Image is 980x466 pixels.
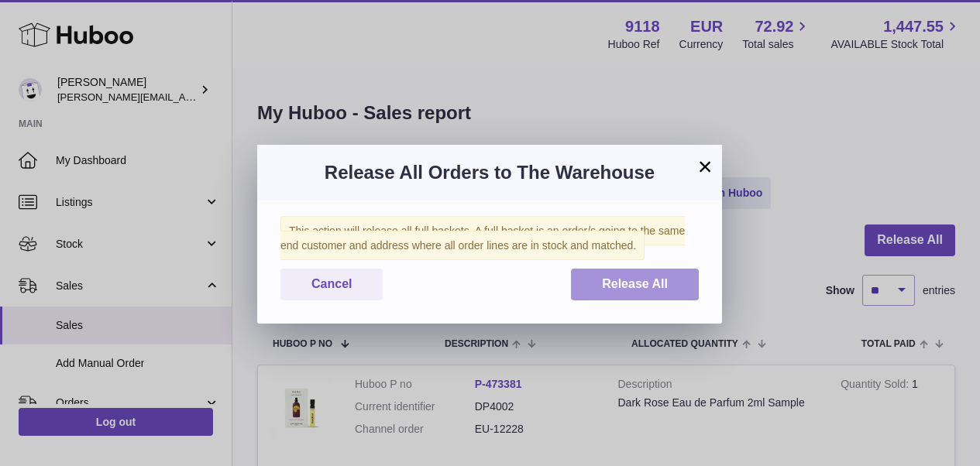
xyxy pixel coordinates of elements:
span: This action will release all full baskets. A full basket is an order/s going to the same end cust... [280,216,685,260]
button: Release All [571,269,699,300]
span: Cancel [311,277,352,290]
span: Release All [602,277,668,290]
button: Cancel [280,269,383,300]
h3: Release All Orders to The Warehouse [280,160,699,185]
button: × [696,157,714,176]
